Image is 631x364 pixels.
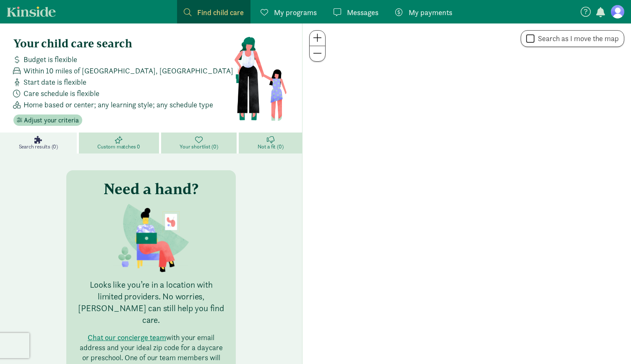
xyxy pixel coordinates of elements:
span: Within 10 miles of [GEOGRAPHIC_DATA], [GEOGRAPHIC_DATA] [23,65,233,76]
button: Adjust your criteria [13,114,82,126]
h4: Your child care search [13,37,234,50]
span: Home based or center; any learning style; any schedule type [23,99,213,110]
span: Not a fit (0) [258,143,283,150]
label: Search as I move the map [535,34,619,44]
span: Start date is flexible [23,76,86,88]
h3: Need a hand? [104,180,198,197]
span: Budget is flexible [23,54,77,65]
p: Looks like you’re in a location with limited providers. No worries, [PERSON_NAME] can still help ... [76,279,226,326]
button: Chat our concierge team [88,333,166,343]
span: Care schedule is flexible [23,88,99,99]
span: Find child care [197,7,244,18]
a: Kinside [7,6,56,17]
span: Search results (0) [19,143,58,150]
span: My payments [409,7,452,18]
a: Your shortlist (0) [161,133,239,153]
span: Custom matches 0 [97,143,140,150]
span: My programs [274,7,317,18]
a: Custom matches 0 [79,133,161,153]
span: Messages [347,7,378,18]
span: Your shortlist (0) [180,143,218,150]
span: Adjust your criteria [24,115,79,125]
a: Not a fit (0) [239,133,302,153]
